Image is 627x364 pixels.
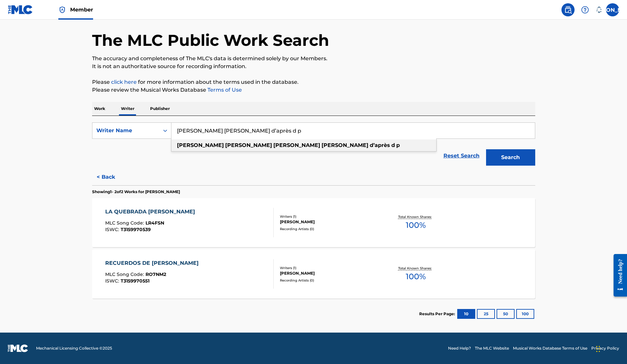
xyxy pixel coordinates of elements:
[105,278,121,284] span: ISWC :
[609,249,627,301] iframe: Resource Center
[92,169,131,185] button: < Back
[36,345,112,351] span: Mechanical Licensing Collective © 2025
[596,339,600,359] div: Drag
[591,345,619,351] a: Privacy Policy
[561,3,575,16] a: Public Search
[96,127,155,135] div: Writer Name
[111,79,137,85] a: click here
[92,189,180,195] p: Showing 1 - 2 of 2 Works for [PERSON_NAME]
[516,309,534,319] button: 100
[92,122,535,169] form: Search Form
[121,278,149,284] span: T3159970551
[280,219,379,225] div: [PERSON_NAME]
[105,220,146,226] span: MLC Song Code :
[105,259,202,267] div: RECUERDOS DE [PERSON_NAME]
[121,227,151,232] span: T3159970539
[8,344,28,352] img: logo
[280,265,379,270] div: Writers ( 1 )
[92,249,535,299] a: RECUERDOS DE [PERSON_NAME]MLC Song Code:RO7NM2ISWC:T3159970551Writers (1)[PERSON_NAME]Recording A...
[225,142,272,148] strong: [PERSON_NAME]
[92,102,107,116] p: Work
[70,6,93,13] span: Member
[398,214,433,219] p: Total Known Shares:
[513,345,587,351] a: Musical Works Database Terms of Use
[497,309,515,319] button: 50
[280,270,379,276] div: [PERSON_NAME]
[148,102,172,116] p: Publisher
[92,30,329,50] h1: The MLC Public Work Search
[419,311,457,317] p: Results Per Page:
[581,6,589,14] img: help
[486,149,535,166] button: Search
[105,271,146,277] span: MLC Song Code :
[406,219,426,231] span: 100 %
[457,309,475,319] button: 10
[92,78,535,86] p: Please for more information about the terms used in the database.
[280,278,379,283] div: Recording Artists ( 0 )
[564,6,572,14] img: search
[391,142,395,148] strong: d
[606,3,619,16] div: User Menu
[206,87,242,93] a: Terms of Use
[92,198,535,247] a: LA QUEBRADA [PERSON_NAME]MLC Song Code:LR4FSNISWC:T3159970539Writers (1)[PERSON_NAME]Recording Ar...
[280,227,379,231] div: Recording Artists ( 0 )
[273,142,320,148] strong: [PERSON_NAME]
[119,102,136,116] p: Writer
[92,63,535,70] p: It is not an authoritative source for recording information.
[440,149,483,163] a: Reset Search
[396,142,400,148] strong: p
[105,227,121,232] span: ISWC :
[8,5,33,14] img: MLC Logo
[146,271,166,277] span: RO7NM2
[58,6,66,14] img: Top Rightsholder
[280,214,379,219] div: Writers ( 1 )
[92,86,535,94] p: Please review the Musical Works Database
[578,3,592,16] div: Help
[475,345,509,351] a: The MLC Website
[398,266,433,271] p: Total Known Shares:
[146,220,164,226] span: LR4FSN
[477,309,495,319] button: 25
[594,333,627,364] iframe: Chat Widget
[105,208,198,216] div: LA QUEBRADA [PERSON_NAME]
[322,142,368,148] strong: [PERSON_NAME]
[177,142,224,148] strong: [PERSON_NAME]
[370,142,390,148] strong: d’après
[406,271,426,282] span: 100 %
[92,55,535,63] p: The accuracy and completeness of The MLC's data is determined solely by our Members.
[448,345,471,351] a: Need Help?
